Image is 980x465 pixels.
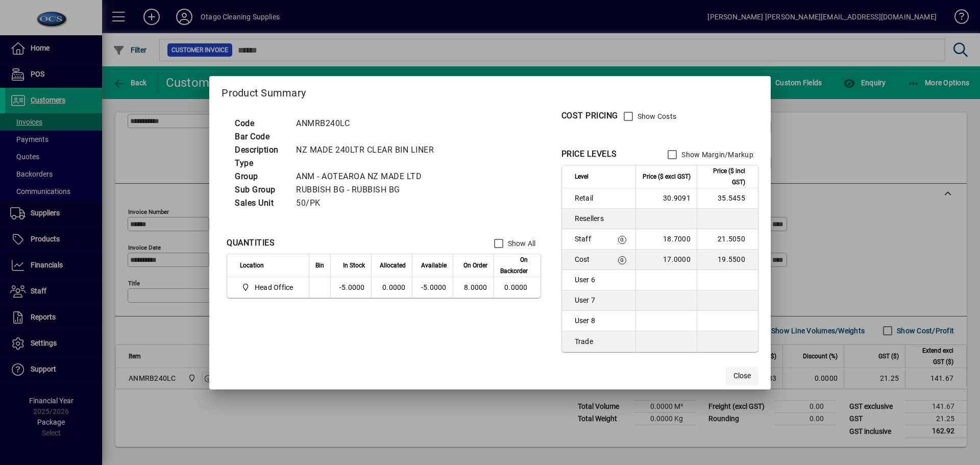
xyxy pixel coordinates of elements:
[703,165,745,188] span: Price ($ incl GST)
[575,295,604,305] span: User 7
[464,283,487,291] span: 8.0000
[679,150,753,160] label: Show Margin/Markup
[412,277,453,298] td: -5.0000
[291,143,446,157] td: NZ MADE 240LTR CLEAR BIN LINER
[240,281,297,293] span: Head Office
[506,238,536,249] label: Show All
[575,213,604,224] span: Resellers
[494,277,541,298] td: 0.0000
[635,250,697,270] td: 17.0000
[463,260,487,271] span: On Order
[230,197,291,210] td: Sales Unit
[230,130,291,143] td: Bar Code
[291,117,446,130] td: ANMRB240LC
[291,197,446,210] td: 50/PK
[561,110,618,122] div: COST PRICING
[209,76,771,106] h2: Product Summary
[635,188,697,209] td: 30.9091
[230,183,291,197] td: Sub Group
[291,170,446,183] td: ANM - AOTEAROA NZ MADE LTD
[697,188,758,209] td: 35.5455
[697,250,758,270] td: 19.5500
[500,254,528,277] span: On Backorder
[371,277,412,298] td: 0.0000
[575,171,589,182] span: Level
[230,143,291,157] td: Description
[291,183,446,197] td: RUBBISH BG - RUBBISH BG
[421,260,447,271] span: Available
[697,229,758,250] td: 21.5050
[240,260,264,271] span: Location
[575,254,604,264] span: Cost
[635,111,677,121] label: Show Costs
[343,260,365,271] span: In Stock
[726,367,758,385] button: Close
[230,117,291,130] td: Code
[330,277,371,298] td: -5.0000
[575,193,604,203] span: Retail
[575,234,604,244] span: Staff
[230,170,291,183] td: Group
[255,282,293,292] span: Head Office
[315,260,324,271] span: Bin
[733,371,751,381] span: Close
[227,237,275,249] div: QUANTITIES
[635,229,697,250] td: 18.7000
[575,275,604,285] span: User 6
[230,157,291,170] td: Type
[380,260,406,271] span: Allocated
[561,148,617,160] div: PRICE LEVELS
[643,171,691,182] span: Price ($ excl GST)
[575,336,604,347] span: Trade
[575,315,604,326] span: User 8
